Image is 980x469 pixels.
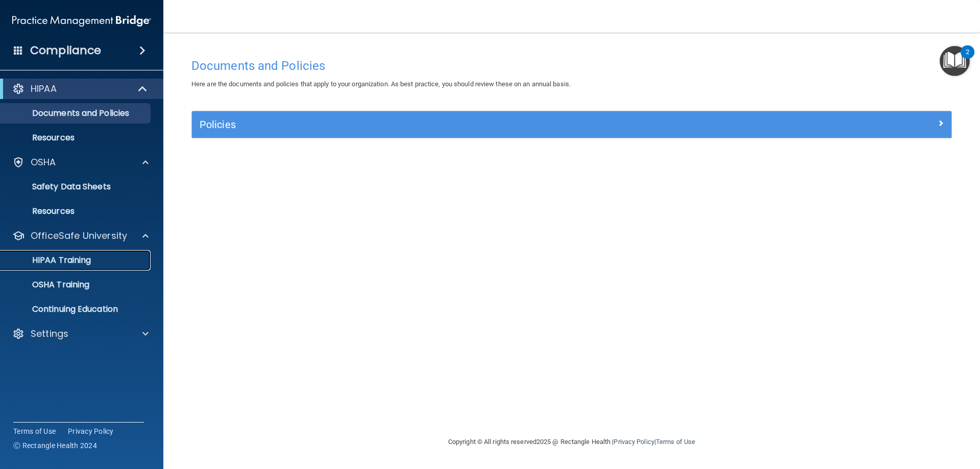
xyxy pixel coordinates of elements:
[12,83,148,95] a: HIPAA
[31,156,56,168] p: OSHA
[12,230,149,242] a: OfficeSafe University
[13,426,56,436] a: Terms of Use
[385,426,758,458] div: Copyright © All rights reserved 2025 @ Rectangle Health | |
[31,83,57,95] p: HIPAA
[7,280,89,290] p: OSHA Training
[7,133,146,143] p: Resources
[31,328,68,340] p: Settings
[7,304,146,314] p: Continuing Education
[656,438,695,446] a: Terms of Use
[7,108,146,118] p: Documents and Policies
[68,426,114,436] a: Privacy Policy
[191,80,571,88] span: Here are the documents and policies that apply to your organization. As best practice, you should...
[191,59,952,72] h4: Documents and Policies
[614,438,654,446] a: Privacy Policy
[7,206,146,216] p: Resources
[31,230,127,242] p: OfficeSafe University
[966,52,969,65] div: 2
[200,119,754,130] h5: Policies
[7,255,91,265] p: HIPAA Training
[7,182,146,192] p: Safety Data Sheets
[12,328,149,340] a: Settings
[13,440,97,451] span: Ⓒ Rectangle Health 2024
[12,11,151,31] img: PMB logo
[200,116,944,133] a: Policies
[12,156,149,168] a: OSHA
[940,46,970,76] button: Open Resource Center, 2 new notifications
[30,43,101,58] h4: Compliance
